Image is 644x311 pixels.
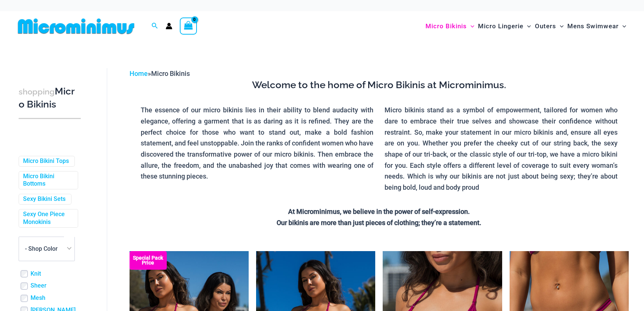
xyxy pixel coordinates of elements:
[151,70,190,77] span: Micro Bikinis
[130,256,167,265] b: Special Pack Price
[533,15,565,38] a: OutersMenu ToggleMenu Toggle
[476,15,533,38] a: Micro LingerieMenu ToggleMenu Toggle
[619,17,626,36] span: Menu Toggle
[25,245,58,252] span: - Shop Color
[523,17,531,36] span: Menu Toggle
[135,79,624,92] h3: Welcome to the home of Micro Bikinis at Microminimus.
[141,105,374,182] p: The essence of our micro bikinis lies in their ability to blend audacity with elegance, offering ...
[385,105,618,193] p: Micro bikinis stand as a symbol of empowerment, tailored for women who dare to embrace their true...
[23,173,72,188] a: Micro Bikini Bottoms
[19,237,74,261] span: - Shop Color
[23,195,66,203] a: Sexy Bikini Sets
[130,70,190,77] span: »
[467,17,474,36] span: Menu Toggle
[19,85,81,111] h3: Micro Bikinis
[130,70,148,77] a: Home
[31,282,47,290] a: Sheer
[152,22,158,31] a: Search icon link
[277,219,481,227] strong: Our bikinis are more than just pieces of clothing; they’re a statement.
[425,17,467,36] span: Micro Bikinis
[31,270,41,278] a: Knit
[556,17,564,36] span: Menu Toggle
[31,294,45,302] a: Mesh
[565,15,628,38] a: Mens SwimwearMenu ToggleMenu Toggle
[15,18,137,35] img: MM SHOP LOGO FLAT
[424,15,476,38] a: Micro BikinisMenu ToggleMenu Toggle
[19,237,75,261] span: - Shop Color
[180,17,197,35] a: View Shopping Cart, empty
[19,87,55,96] span: shopping
[166,23,172,29] a: Account icon link
[535,17,556,36] span: Outers
[23,211,72,226] a: Sexy One Piece Monokinis
[288,208,470,215] strong: At Microminimus, we believe in the power of self-expression.
[23,157,69,165] a: Micro Bikini Tops
[567,17,619,36] span: Mens Swimwear
[478,17,523,36] span: Micro Lingerie
[423,14,629,39] nav: Site Navigation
